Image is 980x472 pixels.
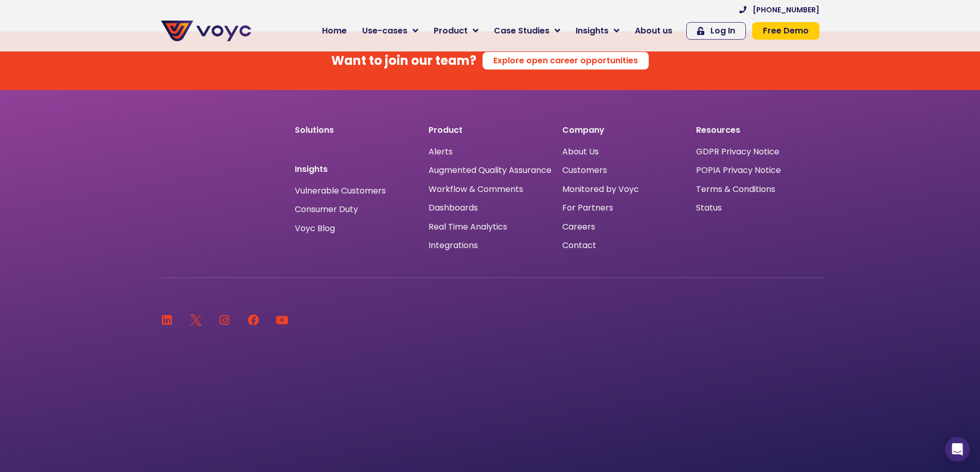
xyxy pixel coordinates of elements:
div: Open Intercom Messenger [945,437,970,462]
img: ACA [332,390,381,439]
span: Free Demo [763,27,809,35]
img: accenture-blue-tulip-awards [580,390,629,439]
img: finance-and-prosperity [779,395,815,432]
img: FLA Logo [156,399,215,429]
span: Explore open career opportunities [493,57,638,65]
span: Insights [576,25,609,37]
a: About us [627,21,680,41]
a: Insights [568,21,627,41]
img: winner-generation [663,399,745,428]
img: voyc-full-logo [161,21,251,41]
span: Product [434,25,468,37]
span: About us [635,25,672,37]
p: Product [429,126,552,134]
a: Free Demo [752,22,819,40]
a: Consumer Duty [295,205,358,214]
p: Company [562,126,686,134]
a: Explore open career opportunities [483,52,649,69]
a: Use-cases [354,21,426,41]
img: Car Finance Winner logo [415,390,464,438]
h4: Want to join our team? [331,54,476,68]
span: Log In [710,27,735,35]
a: Case Studies [486,21,568,41]
a: Solutions [295,124,334,136]
a: Log In [686,22,746,40]
p: Resources [696,126,819,134]
span: Case Studies [494,25,549,37]
span: [PHONE_NUMBER] [753,6,819,13]
span: Use-cases [362,25,407,37]
a: [PHONE_NUMBER] [739,6,819,13]
p: Insights [295,165,418,173]
span: Home [322,25,347,37]
a: Home [314,21,354,41]
a: Product [426,21,486,41]
a: Augmented Quality Assurance [429,165,551,175]
a: Vulnerable Customers [295,187,386,195]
